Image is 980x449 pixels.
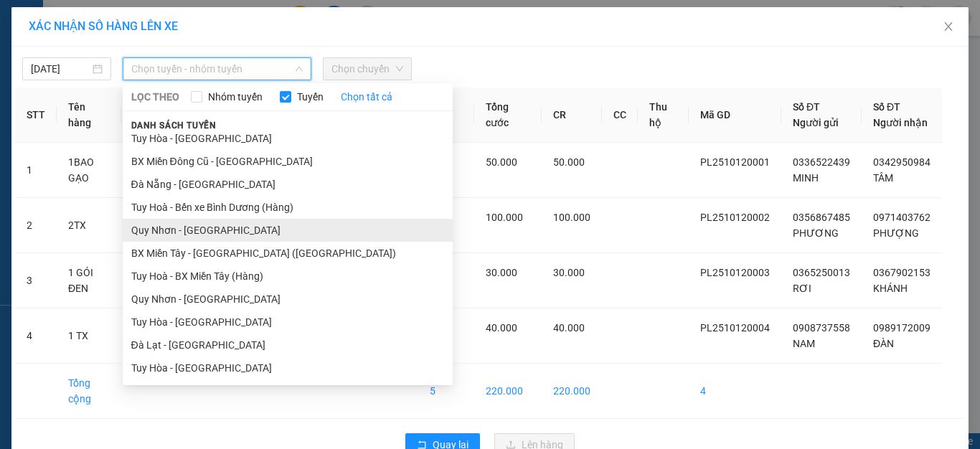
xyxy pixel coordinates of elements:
[123,311,453,334] li: Tuy Hòa - [GEOGRAPHIC_DATA]
[793,101,820,113] span: Số ĐT
[57,198,121,253] td: 2TX
[873,338,894,349] span: ĐÀN
[295,65,303,73] span: down
[202,89,268,105] span: Nhóm tuyến
[700,267,770,278] span: PL2510120003
[57,143,121,198] td: 1BAO GẠO
[928,7,969,47] button: Close
[168,44,314,62] div: ĐÀN
[793,227,839,239] span: PHƯƠNG
[553,156,585,168] span: 50.000
[689,364,781,419] td: 4
[793,267,850,278] span: 0365250013
[474,88,542,143] th: Tổng cước
[873,156,930,168] span: 0342950984
[15,253,57,308] td: 3
[12,12,34,27] span: Gửi:
[542,364,602,419] td: 220.000
[700,322,770,334] span: PL2510120004
[57,364,121,419] td: Tổng cộng
[123,127,453,150] li: Tuy Hòa - [GEOGRAPHIC_DATA]
[553,212,590,223] span: 100.000
[15,198,57,253] td: 2
[131,89,179,105] span: LỌC THEO
[542,88,602,143] th: CR
[57,88,121,143] th: Tên hàng
[15,88,57,143] th: STT
[15,308,57,364] td: 4
[943,21,954,32] span: close
[793,172,819,184] span: MINH
[121,88,156,143] th: SL
[15,143,57,198] td: 1
[12,62,158,82] div: 0908737558
[131,58,303,80] span: Chọn tuyến - nhóm tuyến
[418,364,473,419] td: 5
[168,12,314,44] div: [GEOGRAPHIC_DATA]
[873,322,930,334] span: 0989172009
[602,88,638,143] th: CC
[341,89,392,105] a: Chọn tất cả
[31,61,90,77] input: 12/10/2025
[123,334,453,356] li: Đà Lạt - [GEOGRAPHIC_DATA]
[12,12,158,44] div: [GEOGRAPHIC_DATA]
[123,173,453,196] li: Đà Nẵng - [GEOGRAPHIC_DATA]
[486,212,523,223] span: 100.000
[168,62,314,82] div: 0989172009
[57,308,121,364] td: 1 TX
[873,172,893,184] span: TÂM
[793,212,850,223] span: 0356867485
[793,117,839,128] span: Người gửi
[689,88,781,143] th: Mã GD
[873,117,928,128] span: Người nhận
[123,356,453,379] li: Tuy Hòa - [GEOGRAPHIC_DATA]
[486,156,517,168] span: 50.000
[486,322,517,334] span: 40.000
[793,338,815,349] span: NAM
[700,156,770,168] span: PL2510120001
[873,283,908,294] span: KHÁNH
[57,253,121,308] td: 1 GÓI ĐEN
[168,82,314,99] div: 0989172009
[123,242,453,265] li: BX Miền Tây - [GEOGRAPHIC_DATA] ([GEOGRAPHIC_DATA])
[123,150,453,173] li: BX Miền Đông Cũ - [GEOGRAPHIC_DATA]
[291,89,329,105] span: Tuyến
[331,58,403,80] span: Chọn chuyến
[168,12,202,27] span: Nhận:
[873,267,930,278] span: 0367902153
[793,156,850,168] span: 0336522439
[873,227,919,239] span: PHƯỢNG
[474,364,542,419] td: 220.000
[793,322,850,334] span: 0908737558
[123,265,453,288] li: Tuy Hoà - BX Miền Tây (Hàng)
[123,119,225,132] span: Danh sách tuyến
[123,196,453,219] li: Tuy Hoà - Bến xe Bình Dương (Hàng)
[700,212,770,223] span: PL2510120002
[793,283,811,294] span: RƠI
[553,267,585,278] span: 30.000
[553,322,585,334] span: 40.000
[123,288,453,311] li: Quy Nhơn - [GEOGRAPHIC_DATA]
[873,101,900,113] span: Số ĐT
[12,44,158,62] div: NAM
[123,219,453,242] li: Quy Nhơn - [GEOGRAPHIC_DATA]
[486,267,517,278] span: 30.000
[29,19,178,33] span: XÁC NHẬN SỐ HÀNG LÊN XE
[638,88,689,143] th: Thu hộ
[873,212,930,223] span: 0971403762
